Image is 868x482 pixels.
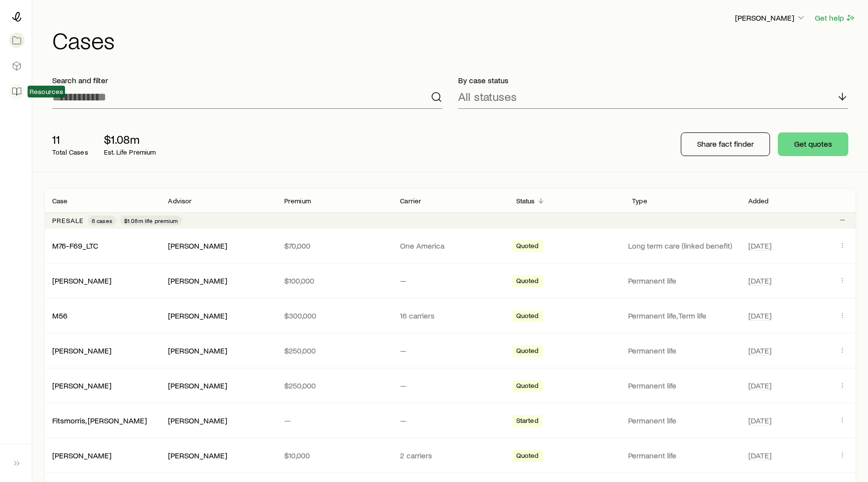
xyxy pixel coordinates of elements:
[92,217,112,225] span: 8 cases
[52,241,99,251] div: M76-F69_LTC
[52,346,111,355] a: [PERSON_NAME]
[52,450,111,460] a: [PERSON_NAME]
[168,197,192,205] p: Advisor
[400,416,500,425] p: —
[628,311,736,321] p: Permanent life, Term life
[284,381,384,390] p: $250,000
[168,276,227,286] div: [PERSON_NAME]
[52,346,111,356] div: [PERSON_NAME]
[458,90,517,103] p: All statuses
[516,382,539,392] span: Quoted
[516,197,535,205] p: Status
[52,416,147,425] a: Fitsmorris, [PERSON_NAME]
[400,241,500,251] p: One America
[628,381,736,390] p: Permanent life
[748,311,771,321] span: [DATE]
[284,241,384,251] p: $70,000
[400,276,500,286] p: —
[748,450,771,460] span: [DATE]
[52,416,147,426] div: Fitsmorris, [PERSON_NAME]
[168,450,227,461] div: [PERSON_NAME]
[52,241,99,250] a: M76-F69_LTC
[52,148,88,156] p: Total Cases
[168,241,227,251] div: [PERSON_NAME]
[748,276,771,286] span: [DATE]
[628,241,736,251] p: Long term care (linked benefit)
[52,276,111,285] a: [PERSON_NAME]
[52,311,67,320] a: M56
[697,139,754,149] p: Share fact finder
[284,197,311,205] p: Premium
[52,217,84,225] p: Presale
[284,276,384,286] p: $100,000
[52,311,67,321] div: M56
[168,416,227,426] div: [PERSON_NAME]
[632,197,647,205] p: Type
[104,148,156,156] p: Est. Life Premium
[628,276,736,286] p: Permanent life
[814,12,856,24] button: Get help
[516,417,538,427] span: Started
[284,346,384,355] p: $250,000
[400,197,421,205] p: Carrier
[516,242,539,252] span: Quoted
[735,13,806,23] p: [PERSON_NAME]
[168,346,227,356] div: [PERSON_NAME]
[52,28,856,52] h1: Cases
[516,347,539,357] span: Quoted
[52,132,88,146] p: 11
[748,416,771,425] span: [DATE]
[516,312,539,322] span: Quoted
[628,450,736,460] p: Permanent life
[516,277,539,287] span: Quoted
[52,276,111,286] div: [PERSON_NAME]
[458,75,848,85] p: By case status
[628,416,736,425] p: Permanent life
[748,381,771,390] span: [DATE]
[748,241,771,251] span: [DATE]
[748,197,769,205] p: Added
[681,132,770,156] button: Share fact finder
[168,381,227,391] div: [PERSON_NAME]
[52,381,111,391] div: [PERSON_NAME]
[168,311,227,321] div: [PERSON_NAME]
[124,217,178,225] span: $1.08m life premium
[778,132,848,156] button: Get quotes
[52,75,442,85] p: Search and filter
[52,197,68,205] p: Case
[628,346,736,355] p: Permanent life
[734,12,806,24] button: [PERSON_NAME]
[400,346,500,355] p: —
[30,88,63,96] span: Resources
[284,311,384,321] p: $300,000
[52,381,111,390] a: [PERSON_NAME]
[400,450,500,460] p: 2 carriers
[284,416,384,425] p: —
[400,311,500,321] p: 16 carriers
[400,381,500,390] p: —
[104,132,156,146] p: $1.08m
[52,450,111,461] div: [PERSON_NAME]
[748,346,771,355] span: [DATE]
[284,450,384,460] p: $10,000
[516,451,539,462] span: Quoted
